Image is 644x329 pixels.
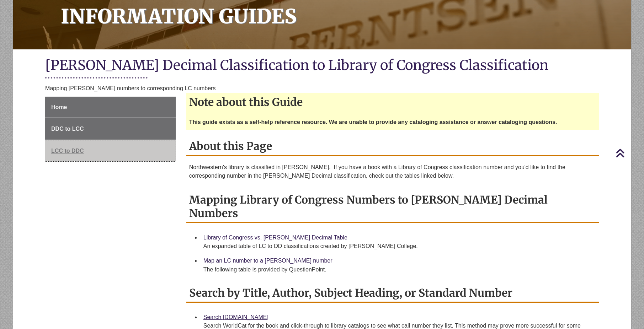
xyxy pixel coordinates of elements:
h1: [PERSON_NAME] Decimal Classification to Library of Congress Classification [45,56,599,75]
span: DDC to LCC [51,126,84,132]
h2: About this Page [186,137,599,156]
strong: This guide exists as a self-help reference resource. We are unable to provide any cataloging assi... [189,119,557,125]
div: The following table is provided by QuestionPoint. [203,265,593,274]
a: LCC to DDC [45,140,176,162]
a: DDC to LCC [45,118,176,140]
a: Home [45,97,176,118]
h2: Search by Title, Author, Subject Heading, or Standard Number [186,284,599,303]
div: An expanded table of LC to DD classifications created by [PERSON_NAME] College. [203,242,593,250]
div: Guide Page Menu [45,97,176,162]
span: LCC to DDC [51,148,84,154]
span: Mapping [PERSON_NAME] numbers to corresponding LC numbers [45,85,215,91]
a: Search [DOMAIN_NAME] [203,314,268,320]
a: Library of Congress vs. [PERSON_NAME] Decimal Table [203,234,347,241]
a: Map an LC number to a [PERSON_NAME] number [203,258,332,264]
span: Home [51,104,67,110]
h2: Note about this Guide [186,93,599,111]
p: Northwestern's library is classified in [PERSON_NAME]. If you have a book with a Library of Congr... [189,163,596,180]
a: Back to Top [616,148,642,158]
h2: Mapping Library of Congress Numbers to [PERSON_NAME] Decimal Numbers [186,191,599,223]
